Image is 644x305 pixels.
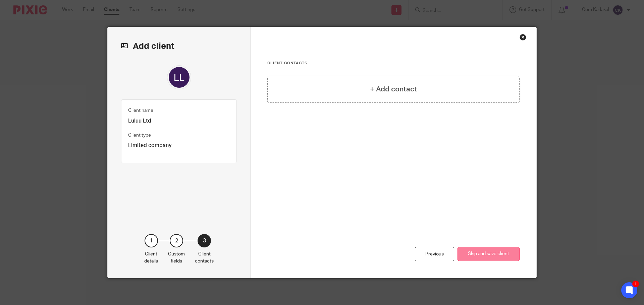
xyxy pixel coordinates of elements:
[168,251,185,264] p: Custom fields
[128,132,151,139] label: Client type
[170,234,183,247] div: 2
[267,61,520,66] h3: Client contacts
[167,65,191,89] img: svg%3E
[415,247,454,261] div: Previous
[370,84,417,94] h4: + Add contact
[128,118,230,125] p: Luluu Ltd
[195,251,214,264] p: Client contacts
[632,281,639,287] div: 1
[458,247,520,261] button: Skip and save client
[145,234,158,247] div: 1
[121,41,237,52] h2: Add client
[144,251,158,264] p: Client details
[128,107,153,114] label: Client name
[128,142,230,149] p: Limited company
[198,234,211,247] div: 3
[520,34,526,41] div: Close this dialog window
